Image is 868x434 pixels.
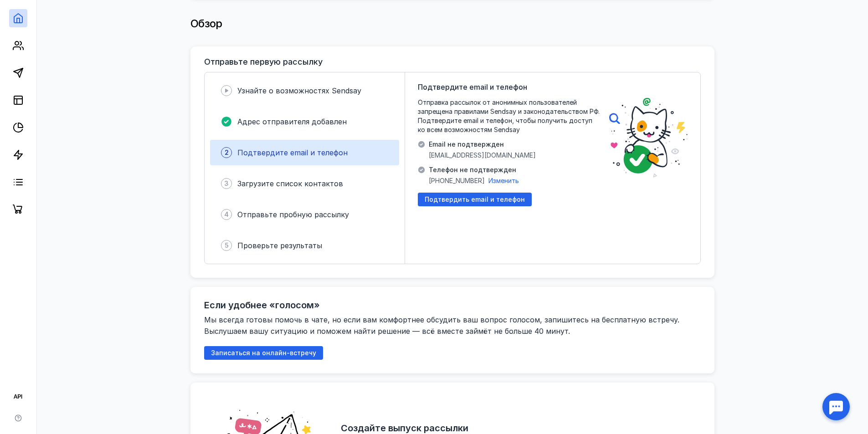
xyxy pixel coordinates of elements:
span: Проверьте результаты [237,241,322,250]
span: Подтвердите email и телефон [418,82,527,92]
span: Обзор [190,17,222,30]
span: Подтвердить email и телефон [425,196,525,204]
span: [PHONE_NUMBER] [429,176,485,185]
a: Записаться на онлайн-встречу [204,349,323,357]
span: 3 [224,179,229,188]
span: Узнайте о возможностях Sendsay [237,86,361,95]
button: Изменить [488,176,519,185]
h3: Отправьте первую рассылку [204,57,323,66]
span: [EMAIL_ADDRESS][DOMAIN_NAME] [429,151,536,160]
span: Адрес отправителя добавлен [237,117,347,126]
button: Подтвердить email и телефон [418,193,532,206]
span: 5 [225,241,229,250]
button: Записаться на онлайн-встречу [204,346,323,360]
span: 2 [225,148,229,157]
h2: Если удобнее «голосом» [204,300,320,311]
span: Email не подтвержден [429,140,536,149]
span: Отправка рассылок от анонимных пользователей запрещена правилами Sendsay и законодательством РФ. ... [418,98,600,134]
span: Телефон не подтвержден [429,165,519,174]
h2: Создайте выпуск рассылки [341,423,468,434]
span: Подтвердите email и телефон [237,148,348,157]
span: Мы всегда готовы помочь в чате, но если вам комфортнее обсудить ваш вопрос голосом, запишитесь на... [204,315,682,336]
span: Записаться на онлайн-встречу [211,349,316,357]
span: 4 [224,210,229,219]
span: Отправьте пробную рассылку [237,210,349,219]
span: Загрузите список контактов [237,179,343,188]
img: poster [609,98,688,178]
span: Изменить [488,177,519,184]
